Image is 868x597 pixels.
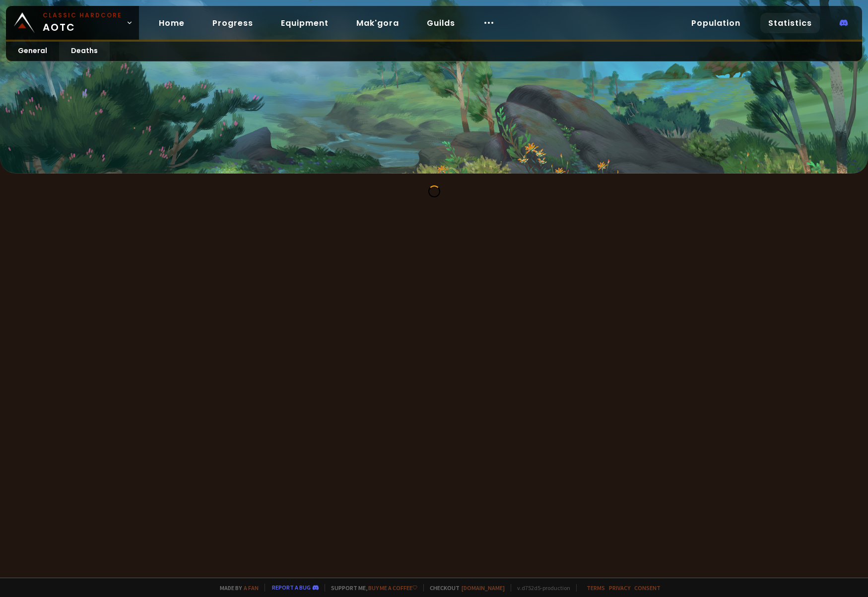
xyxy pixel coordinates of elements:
[683,13,748,33] a: Population
[43,11,122,20] small: Classic Hardcore
[419,13,463,33] a: Guilds
[244,584,259,592] a: a fan
[151,13,193,33] a: Home
[325,584,417,592] span: Support me,
[43,11,122,35] span: AOTC
[511,584,570,592] span: v. d752d5 - production
[368,584,417,592] a: Buy me a coffee
[273,13,336,33] a: Equipment
[760,13,820,33] a: Statistics
[214,584,259,592] span: Made by
[6,6,139,40] a: Classic HardcoreAOTC
[634,584,661,592] a: Consent
[59,42,110,61] a: Deaths
[204,13,261,33] a: Progress
[423,584,505,592] span: Checkout
[462,584,505,592] a: [DOMAIN_NAME]
[587,584,605,592] a: Terms
[609,584,630,592] a: Privacy
[6,42,59,61] a: General
[348,13,407,33] a: Mak'gora
[272,584,311,591] a: Report a bug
